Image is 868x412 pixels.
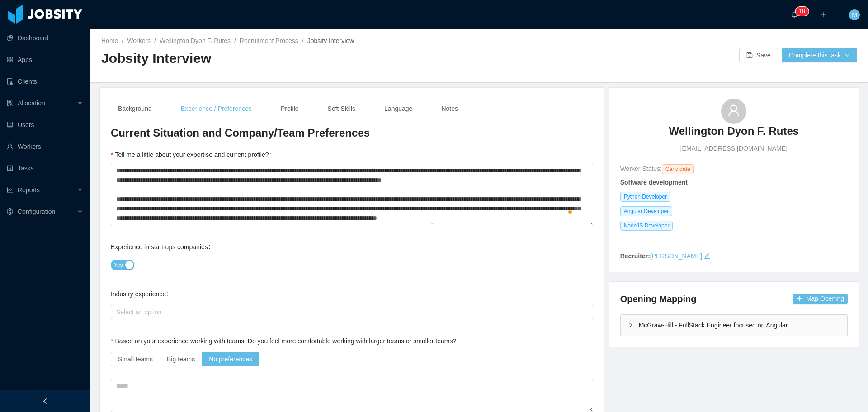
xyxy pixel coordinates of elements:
[782,48,857,62] button: Complete this taskicon: down
[274,99,306,119] div: Profile
[101,37,118,44] a: Home
[7,159,83,177] a: icon: profileTasks
[111,164,593,225] textarea: To enrich screen reader interactions, please activate Accessibility in Grammarly extension settings
[620,206,672,216] span: Angular Developer
[662,164,694,174] span: Candidate
[122,37,123,44] span: /
[114,260,123,270] span: Yes
[302,37,304,44] span: /
[795,7,808,16] sup: 18
[802,7,805,16] p: 8
[111,126,593,140] h3: Current Situation and Company/Team Preferences
[620,179,688,186] strong: Software development
[620,192,670,202] span: Python Developer
[620,252,650,260] strong: Recruiter:
[739,48,778,62] button: icon: saveSave
[116,308,584,317] div: Select an option
[18,186,40,194] span: Reports
[111,290,172,298] label: Industry experience
[240,37,298,44] a: Recruitment Process
[127,37,151,44] a: Workers
[650,252,702,260] a: [PERSON_NAME]
[7,29,83,47] a: icon: pie-chartDashboard
[852,9,857,20] span: M
[154,37,156,44] span: /
[434,99,465,119] div: Notes
[7,137,83,156] a: icon: userWorkers
[321,99,363,119] div: Soft Skills
[167,355,195,363] span: Big teams
[111,243,214,251] label: Experience in start-ups companies
[7,187,13,193] i: icon: line-chart
[7,51,83,69] a: icon: appstoreApps
[160,37,231,44] a: Wellington Dyon F. Rutes
[620,165,662,172] span: Worker Status:
[820,11,826,18] i: icon: plus
[174,99,259,119] div: Experience / Preferences
[704,253,710,259] i: icon: edit
[727,104,740,117] i: icon: user
[111,260,134,270] button: Experience in start-ups companies
[620,221,673,231] span: NodeJS Developer
[118,355,153,363] span: Small teams
[18,99,45,107] span: Allocation
[793,294,848,304] button: icon: plusMap Opening
[7,100,13,106] i: icon: solution
[669,124,799,138] h3: Wellington Dyon F. Rutes
[669,124,799,144] a: Wellington Dyon F. Rutes
[209,355,252,363] span: No preferences
[101,49,479,68] h2: Jobsity Interview
[234,37,236,44] span: /
[111,99,159,119] div: Background
[628,322,633,328] i: icon: right
[621,315,847,336] div: icon: rightMcGraw-Hill - FullStack Engineer focused on Angular
[7,208,13,215] i: icon: setting
[377,99,420,119] div: Language
[680,144,788,153] span: [EMAIL_ADDRESS][DOMAIN_NAME]
[791,11,797,18] i: icon: bell
[307,37,354,44] span: Jobsity Interview
[113,307,118,317] input: Industry experience
[7,116,83,134] a: icon: robotUsers
[7,72,83,90] a: icon: auditClients
[111,151,275,158] label: Tell me a little about your expertise and current profile?
[111,337,462,345] label: Based on your experience working with teams. Do you feel more comfortable working with larger tea...
[620,293,697,305] h4: Opening Mapping
[799,7,802,16] p: 1
[18,208,55,215] span: Configuration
